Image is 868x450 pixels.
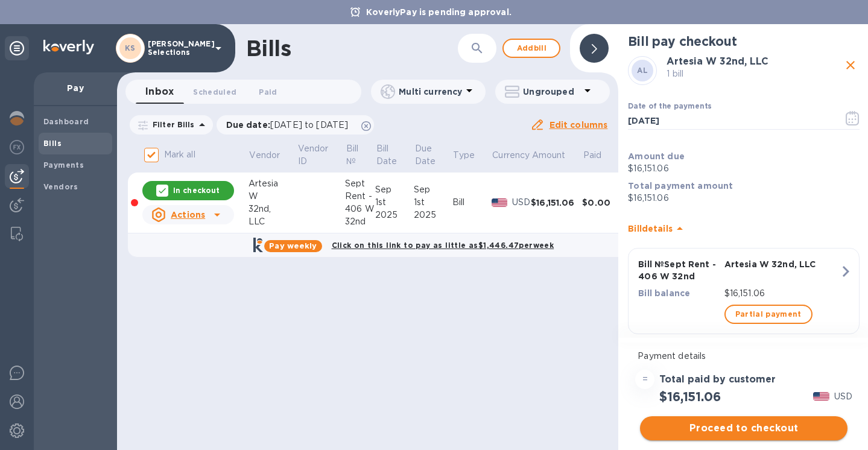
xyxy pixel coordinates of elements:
[638,258,719,282] p: Bill № Sept Rent - 406 W 32nd
[148,119,195,130] p: Filter Bills
[452,196,492,209] div: Bill
[43,182,78,191] b: Vendors
[550,120,608,130] u: Edit columns
[270,120,348,130] span: [DATE] to [DATE]
[583,149,602,162] p: Paid
[638,287,719,299] p: Bill balance
[628,181,733,191] b: Total payment amount
[125,43,136,52] b: KS
[667,55,768,67] b: Artesia W 32nd, LLC
[628,34,860,49] h2: Bill pay checkout
[640,416,847,440] button: Proceed to checkout
[332,241,554,250] b: Click on this link to pay as little as $1,446.47 per week
[618,197,670,209] div: $16,151.06
[582,197,618,209] div: $0.00
[414,183,452,196] div: Sep
[345,177,375,228] div: Sept Rent - 406 W 32nd
[492,198,508,207] img: USD
[724,258,840,270] p: Artesia W 32nd, LLC
[659,374,776,385] h3: Total paid by customer
[171,210,205,220] u: Actions
[415,142,436,168] p: Due Date
[375,196,414,209] div: 1st
[164,148,195,161] p: Mark all
[360,6,518,18] p: KoverlyPay is pending approval.
[531,197,582,209] div: $16,151.06
[532,149,581,162] span: Amount
[583,149,618,162] span: Paid
[399,86,462,98] p: Multi currency
[724,287,840,300] p: $16,151.06
[269,241,317,250] b: Pay weekly
[226,119,355,131] p: Due date :
[148,40,208,57] p: [PERSON_NAME] Selections
[724,305,813,324] button: Partial payment
[841,56,860,74] button: close
[145,83,174,100] span: Inbox
[346,142,359,168] p: Bill №
[43,139,62,148] b: Bills
[414,196,452,209] div: 1st
[635,370,654,389] div: =
[628,162,860,175] p: $16,151.06
[813,392,829,401] img: USD
[249,149,280,162] p: Vendor
[249,190,297,203] div: W
[628,151,685,161] b: Amount due
[523,86,580,98] p: Ungrouped
[10,140,24,154] img: Foreign exchange
[659,389,720,404] h2: $16,151.06
[735,307,802,322] span: Partial payment
[246,36,291,61] h1: Bills
[249,215,297,228] div: LLC
[249,203,297,215] div: 32nd,
[628,248,860,334] button: Bill №Sept Rent - 406 W 32ndArtesia W 32nd, LLCBill balance$16,151.06Partial payment
[259,86,277,98] span: Paid
[5,36,29,60] div: Unpin categories
[217,115,375,135] div: Due date:[DATE] to [DATE]
[43,117,89,126] b: Dashboard
[492,149,530,162] p: Currency
[628,209,860,248] div: Billdetails
[834,390,852,403] p: USD
[414,209,452,221] div: 2025
[298,142,329,168] p: Vendor ID
[43,82,107,94] p: Pay
[346,142,375,168] span: Bill №
[376,142,398,168] p: Bill Date
[298,142,344,168] span: Vendor ID
[415,142,452,168] span: Due Date
[628,103,711,110] label: Date of the payments
[638,350,850,363] p: Payment details
[375,183,414,196] div: Sep
[193,86,236,98] span: Scheduled
[453,149,475,162] p: Type
[628,224,672,233] b: Bill details
[376,142,413,168] span: Bill Date
[532,149,566,162] p: Amount
[249,177,297,190] div: Artesia
[513,41,550,55] span: Add bill
[637,66,648,75] b: AL
[650,421,838,436] span: Proceed to checkout
[628,192,860,204] p: $16,151.06
[249,149,296,162] span: Vendor
[667,68,841,80] p: 1 bill
[453,149,490,162] span: Type
[512,196,531,209] p: USD
[43,160,84,170] b: Payments
[502,39,560,58] button: Addbill
[173,185,220,195] p: In checkout
[375,209,414,221] div: 2025
[43,40,94,54] img: Logo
